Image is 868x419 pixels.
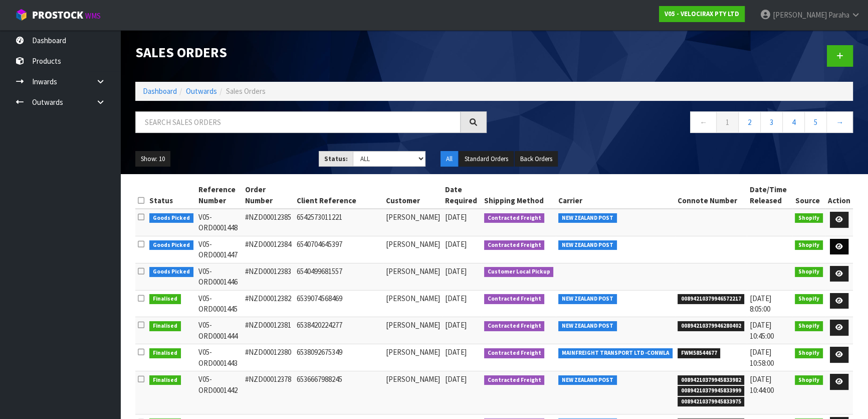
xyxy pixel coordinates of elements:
span: [DATE] [445,294,467,303]
span: [DATE] 8:05:00 [749,294,771,314]
span: NEW ZEALAND POST [558,375,617,385]
h1: Sales Orders [135,45,487,60]
td: 6540704645397 [294,236,383,263]
th: Status [147,182,196,209]
span: [DATE] [445,212,467,222]
span: Goods Picked [149,240,193,250]
td: 6538092675349 [294,344,383,371]
span: Paraha [828,10,849,20]
span: 00894210379945833982 [678,375,745,385]
span: Shopify [795,213,823,223]
strong: Status: [324,155,348,163]
span: Shopify [795,294,823,304]
td: V05-ORD0001444 [196,317,243,344]
a: 1 [716,111,739,133]
span: 00894210379946572217 [678,294,745,304]
span: [DATE] [445,239,467,249]
span: FWM58544677 [678,348,721,358]
td: V05-ORD0001445 [196,290,243,317]
span: Finalised [149,375,181,385]
input: Search sales orders [135,111,461,133]
span: Shopify [795,375,823,385]
a: 2 [738,111,761,133]
span: NEW ZEALAND POST [558,294,617,304]
td: 6538420224277 [294,317,383,344]
button: Standard Orders [459,151,514,167]
span: Contracted Freight [484,213,545,223]
a: → [826,111,853,133]
span: Goods Picked [149,213,193,223]
td: [PERSON_NAME] [383,317,443,344]
button: Back Orders [515,151,558,167]
strong: V05 - VELOCIRAX PTY LTD [665,10,739,18]
td: #NZD00012381 [243,317,294,344]
span: Shopify [795,267,823,277]
td: [PERSON_NAME] [383,371,443,414]
span: Finalised [149,294,181,304]
th: Order Number [243,182,294,209]
a: ← [690,111,717,133]
span: Shopify [795,321,823,331]
span: [DATE] 10:58:00 [749,347,773,367]
span: MAINFREIGHT TRANSPORT LTD -CONWLA [558,348,673,358]
td: [PERSON_NAME] [383,290,443,317]
button: All [441,151,458,167]
span: NEW ZEALAND POST [558,240,617,250]
span: 00894210379945833975 [678,397,745,407]
span: Goods Picked [149,267,193,277]
span: 00894210379945833999 [678,386,745,396]
a: Dashboard [143,86,177,96]
th: Carrier [556,182,675,209]
td: [PERSON_NAME] [383,263,443,290]
th: Action [825,182,853,209]
a: Outwards [186,86,217,96]
span: Sales Orders [226,86,266,96]
a: 4 [782,111,805,133]
span: [PERSON_NAME] [773,10,827,20]
td: [PERSON_NAME] [383,236,443,263]
td: #NZD00012378 [243,371,294,414]
a: 5 [804,111,827,133]
td: #NZD00012383 [243,263,294,290]
td: #NZD00012384 [243,236,294,263]
td: V05-ORD0001443 [196,344,243,371]
span: Shopify [795,348,823,358]
td: 6536667988245 [294,371,383,414]
span: [DATE] [445,266,467,276]
span: [DATE] [445,320,467,330]
span: Contracted Freight [484,321,545,331]
span: NEW ZEALAND POST [558,321,617,331]
span: Contracted Freight [484,240,545,250]
td: V05-ORD0001442 [196,371,243,414]
td: #NZD00012385 [243,209,294,236]
span: [DATE] [445,374,467,384]
td: [PERSON_NAME] [383,209,443,236]
th: Source [792,182,825,209]
span: 00894210379946280402 [678,321,745,331]
span: Finalised [149,348,181,358]
a: V05 - VELOCIRAX PTY LTD [659,6,745,22]
th: Customer [383,182,443,209]
span: Customer Local Pickup [484,267,554,277]
td: #NZD00012382 [243,290,294,317]
td: V05-ORD0001446 [196,263,243,290]
td: V05-ORD0001448 [196,209,243,236]
th: Date Required [443,182,482,209]
span: Contracted Freight [484,348,545,358]
span: [DATE] 10:44:00 [749,374,773,394]
td: [PERSON_NAME] [383,344,443,371]
td: 6540499681557 [294,263,383,290]
span: Finalised [149,321,181,331]
span: ProStock [32,9,83,22]
th: Reference Number [196,182,243,209]
td: 6539074568469 [294,290,383,317]
span: [DATE] 10:45:00 [749,320,773,340]
td: V05-ORD0001447 [196,236,243,263]
td: #NZD00012380 [243,344,294,371]
a: 3 [760,111,783,133]
span: NEW ZEALAND POST [558,213,617,223]
span: Contracted Freight [484,294,545,304]
nav: Page navigation [502,111,853,136]
span: Contracted Freight [484,375,545,385]
small: WMS [85,11,101,21]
